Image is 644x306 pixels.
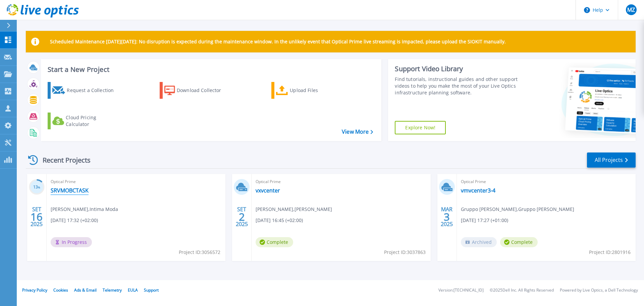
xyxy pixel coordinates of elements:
[51,178,221,185] span: Optical Prime
[177,84,230,97] div: Download Collector
[51,187,89,194] a: SRVMOBCTASK
[342,129,373,135] a: View More
[560,288,638,293] li: Powered by Live Optics, a Dell Technology
[179,249,220,256] span: Project ID: 3056572
[461,206,574,213] span: Gruppo [PERSON_NAME] , Gruppo [PERSON_NAME]
[50,39,506,44] p: Scheduled Maintenance [DATE][DATE]: No disruption is expected during the maintenance window. In t...
[384,249,426,256] span: Project ID: 3037863
[500,237,538,247] span: Complete
[589,249,631,256] span: Project ID: 2801916
[438,288,484,293] li: Version: [TECHNICAL_ID]
[461,187,495,194] a: vmvcenter3-4
[51,217,98,224] span: [DATE] 17:32 (+02:00)
[256,187,280,194] a: vxvcenter
[26,152,100,168] div: Recent Projects
[128,287,138,293] a: EULA
[48,82,122,99] a: Request a Collection
[490,288,554,293] li: © 2025 Dell Inc. All Rights Reserved
[51,206,118,213] span: [PERSON_NAME] , Intima Moda
[160,82,234,99] a: Download Collector
[444,214,450,220] span: 3
[290,84,343,97] div: Upload Files
[22,287,47,293] a: Privacy Policy
[31,214,43,220] span: 16
[29,183,45,191] h3: 13
[74,287,97,293] a: Ads & Email
[395,121,446,134] a: Explore Now!
[235,205,248,229] div: SET 2025
[461,217,508,224] span: [DATE] 17:27 (+01:00)
[271,82,346,99] a: Upload Files
[30,205,43,229] div: SET 2025
[51,237,92,247] span: In Progress
[256,206,332,213] span: [PERSON_NAME] , [PERSON_NAME]
[256,217,303,224] span: [DATE] 16:45 (+02:00)
[48,66,373,73] h3: Start a New Project
[67,84,120,97] div: Request a Collection
[461,178,632,185] span: Optical Prime
[627,7,635,12] span: MZ
[256,237,293,247] span: Complete
[103,287,122,293] a: Telemetry
[53,287,68,293] a: Cookies
[256,178,426,185] span: Optical Prime
[440,205,453,229] div: MAR 2025
[144,287,159,293] a: Support
[38,185,40,189] span: %
[66,114,119,128] div: Cloud Pricing Calculator
[461,237,497,247] span: Archived
[48,113,122,129] a: Cloud Pricing Calculator
[395,76,521,96] div: Find tutorials, instructional guides and other support videos to help you make the most of your L...
[395,64,521,73] div: Support Video Library
[239,214,245,220] span: 2
[587,152,636,168] a: All Projects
